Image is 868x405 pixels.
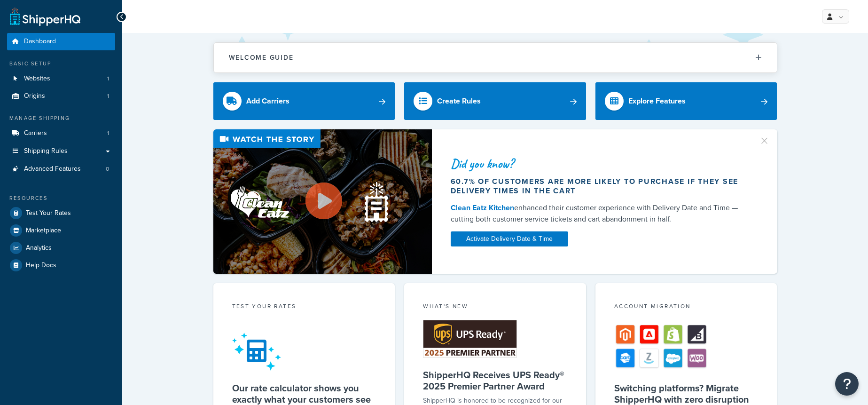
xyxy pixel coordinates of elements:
[7,257,115,274] a: Help Docs
[246,95,289,108] div: Add Carriers
[214,43,777,72] button: Welcome Guide
[628,95,686,108] div: Explore Features
[7,143,115,160] a: Shipping Rules
[26,244,52,252] span: Analytics
[107,75,109,83] span: 1
[7,87,115,105] li: Origins
[26,262,56,270] span: Help Docs
[614,382,759,405] h5: Switching platforms? Migrate ShipperHQ with zero disruption
[7,125,115,142] li: Carriers
[7,60,115,68] div: Basic Setup
[213,82,395,120] a: Add Carriers
[7,87,115,105] a: Origins1
[24,38,56,46] span: Dashboard
[7,160,115,178] a: Advanced Features0
[24,147,68,155] span: Shipping Rules
[835,372,859,396] button: Open Resource Center
[107,129,109,137] span: 1
[107,92,109,100] span: 1
[437,95,481,108] div: Create Rules
[7,222,115,239] a: Marketplace
[232,382,376,405] h5: Our rate calculator shows you exactly what your customers see
[24,129,47,137] span: Carriers
[7,33,115,50] a: Dashboard
[24,92,45,100] span: Origins
[232,302,376,313] div: Test your rates
[451,157,748,170] div: Did you know?
[24,165,81,173] span: Advanced Features
[7,194,115,202] div: Resources
[451,202,748,225] div: enhanced their customer experience with Delivery Date and Time — cutting both customer service ti...
[26,227,61,235] span: Marketplace
[404,82,586,120] a: Create Rules
[7,160,115,178] li: Advanced Features
[229,54,294,61] h2: Welcome Guide
[423,369,567,392] h5: ShipperHQ Receives UPS Ready® 2025 Premier Partner Award
[451,177,748,196] div: 60.7% of customers are more likely to purchase if they see delivery times in the cart
[213,129,432,274] img: Video thumbnail
[7,239,115,256] a: Analytics
[423,302,567,313] div: What's New
[614,302,759,313] div: Account Migration
[595,82,777,120] a: Explore Features
[7,125,115,142] a: Carriers1
[26,209,71,217] span: Test Your Rates
[7,70,115,87] a: Websites1
[7,114,115,122] div: Manage Shipping
[24,75,50,83] span: Websites
[7,205,115,222] a: Test Your Rates
[7,70,115,87] li: Websites
[106,165,109,173] span: 0
[451,202,514,213] a: Clean Eatz Kitchen
[451,231,568,246] a: Activate Delivery Date & Time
